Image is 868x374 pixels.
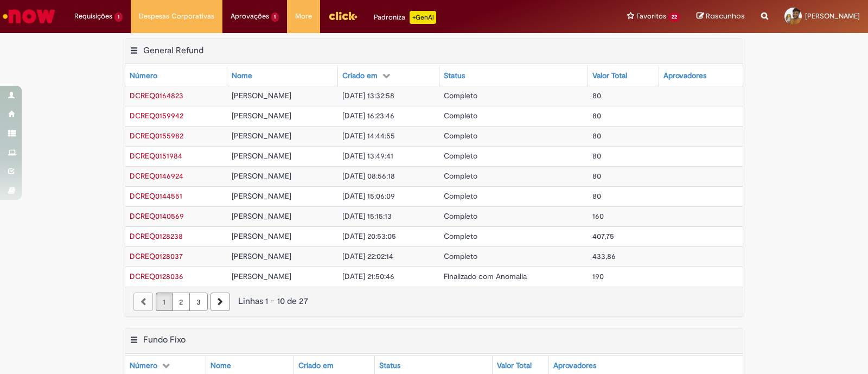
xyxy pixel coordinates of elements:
span: Completo [444,191,477,201]
a: Abrir Registro: DCREQ0164823 [130,91,183,100]
span: [DATE] 15:15:13 [342,211,392,221]
span: Completo [444,251,477,261]
span: [PERSON_NAME] [232,91,291,100]
span: [DATE] 13:49:41 [342,151,393,161]
div: Valor Total [592,71,627,81]
span: 80 [592,151,601,161]
span: 80 [592,191,601,201]
a: Abrir Registro: DCREQ0128036 [130,271,183,281]
span: 1 [114,12,123,22]
span: [DATE] 15:06:09 [342,191,395,201]
span: DCREQ0128238 [130,231,183,241]
span: [DATE] 16:23:46 [342,111,394,121]
span: DCREQ0140569 [130,211,184,221]
h2: Fundo Fixo [143,334,186,345]
div: Criado em [298,360,334,371]
span: [PERSON_NAME] [232,251,291,261]
span: 80 [592,171,601,181]
span: [DATE] 21:50:46 [342,271,394,281]
span: DCREQ0155982 [130,131,183,141]
a: Abrir Registro: DCREQ0146924 [130,171,183,181]
span: More [295,11,312,22]
button: Fundo Fixo Menu de contexto [130,334,138,348]
span: Requisições [74,11,112,22]
span: DCREQ0144551 [130,191,182,201]
a: Página 3 [189,293,208,311]
img: click_logo_yellow_360x200.png [328,8,358,24]
span: 160 [592,211,604,221]
div: Aprovadores [553,360,596,371]
div: Número [130,71,157,81]
span: 1 [271,12,279,22]
span: [PERSON_NAME] [232,151,291,161]
span: 80 [592,91,601,100]
span: 80 [592,131,601,141]
h2: General Refund [143,45,203,56]
span: Completo [444,171,477,181]
a: Abrir Registro: DCREQ0128238 [130,231,183,241]
span: Completo [444,91,477,100]
span: DCREQ0128037 [130,251,183,261]
span: Favoritos [636,11,666,22]
span: Aprovações [231,11,269,22]
a: Página 2 [172,293,190,311]
div: Valor Total [497,360,532,371]
img: ServiceNow [1,5,57,27]
span: Finalizado com Anomalia [444,271,527,281]
div: Padroniza [374,11,436,24]
span: [PERSON_NAME] [232,171,291,181]
span: Completo [444,231,477,241]
span: DCREQ0159942 [130,111,183,121]
a: Abrir Registro: DCREQ0144551 [130,191,182,201]
div: Aprovadores [663,71,706,81]
div: Nome [232,71,252,81]
span: Completo [444,111,477,121]
nav: paginação [125,287,743,316]
span: Completo [444,131,477,141]
button: General Refund Menu de contexto [130,45,138,59]
div: Status [379,360,400,371]
a: Abrir Registro: DCREQ0155982 [130,131,183,141]
span: Rascunhos [706,11,745,21]
span: [DATE] 22:02:14 [342,251,393,261]
span: [PERSON_NAME] [232,111,291,121]
a: Abrir Registro: DCREQ0159942 [130,111,183,121]
a: Próxima página [210,293,230,311]
span: [PERSON_NAME] [232,231,291,241]
span: [PERSON_NAME] [232,271,291,281]
a: Abrir Registro: DCREQ0151984 [130,151,182,161]
div: Criado em [342,71,378,81]
span: [PERSON_NAME] [232,191,291,201]
div: Linhas 1 − 10 de 27 [133,295,735,308]
span: [PERSON_NAME] [232,131,291,141]
span: Despesas Corporativas [139,11,214,22]
div: Status [444,71,465,81]
a: Rascunhos [697,11,745,22]
span: DCREQ0151984 [130,151,182,161]
span: [DATE] 14:44:55 [342,131,395,141]
span: [DATE] 13:32:58 [342,91,394,100]
div: Nome [210,360,231,371]
span: DCREQ0146924 [130,171,183,181]
span: 433,86 [592,251,616,261]
span: 407,75 [592,231,614,241]
span: Completo [444,151,477,161]
a: Abrir Registro: DCREQ0140569 [130,211,184,221]
span: 22 [668,12,680,22]
span: [DATE] 08:56:18 [342,171,395,181]
span: DCREQ0128036 [130,271,183,281]
span: Completo [444,211,477,221]
span: [PERSON_NAME] [805,11,860,21]
a: Abrir Registro: DCREQ0128037 [130,251,183,261]
span: [DATE] 20:53:05 [342,231,396,241]
span: [PERSON_NAME] [232,211,291,221]
span: 190 [592,271,604,281]
a: Página 1 [156,293,173,311]
span: 80 [592,111,601,121]
p: +GenAi [410,11,436,24]
div: Número [130,360,157,371]
span: DCREQ0164823 [130,91,183,100]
